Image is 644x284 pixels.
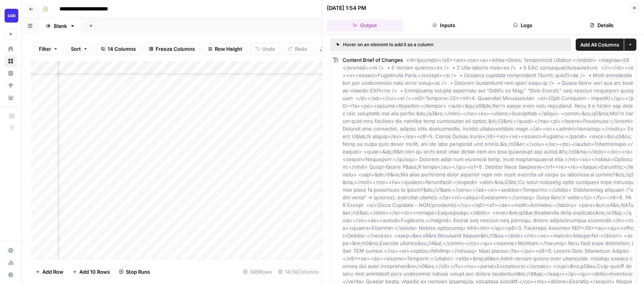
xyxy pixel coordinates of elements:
div: Hover on an element to add it as a column [336,41,499,48]
button: 14 Columns [96,43,141,55]
button: Logs [485,19,561,31]
button: Row Height [203,43,247,55]
button: Add Row [31,266,68,278]
a: Settings [5,244,17,257]
div: Blank [54,22,67,30]
button: Sort [66,43,93,55]
button: Add 10 Rows [68,266,114,278]
span: Add 10 Rows [79,268,110,276]
span: Redo [295,45,307,53]
a: Browse [5,55,17,67]
span: Add Row [42,268,63,276]
a: Usage [5,257,17,269]
div: 566 Rows [240,266,275,278]
span: Freeze Columns [156,45,195,53]
a: Home [5,43,17,55]
button: Add All Columns [576,39,624,51]
a: Blank [39,18,82,34]
button: Details [563,19,639,31]
a: Opportunities [5,79,17,92]
a: Insights [5,67,17,79]
button: Undo [250,43,280,55]
button: Redo [283,43,312,55]
img: Lob Logo [5,9,18,23]
span: Sort [71,45,81,53]
div: 14/14 Columns [275,266,322,278]
span: 14 Columns [108,45,136,53]
button: Inputs [406,19,482,31]
button: Output [327,19,403,31]
span: Content Brief of Changes [343,57,403,63]
span: Undo [262,45,275,53]
a: Your Data [5,92,17,104]
button: Filter [34,43,63,55]
button: Freeze Columns [144,43,200,55]
span: Stop Runs [126,268,150,276]
div: [DATE] 1:54 PM [327,4,366,12]
button: Stop Runs [114,266,155,278]
span: Row Height [215,45,242,53]
span: Filter [39,45,51,53]
span: Add All Columns [580,41,619,48]
button: Help + Support [5,269,17,281]
button: Workspace: Lob [5,6,17,25]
